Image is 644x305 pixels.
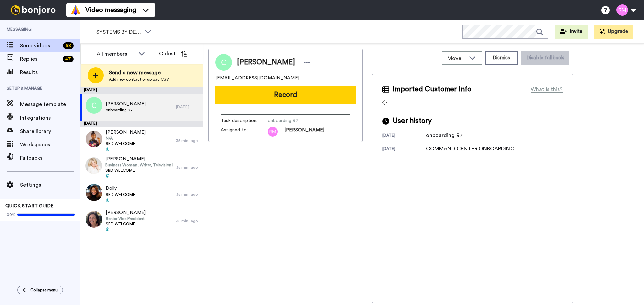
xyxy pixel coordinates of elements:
[105,162,173,168] span: Business Woman, Writer, Television Personality
[237,57,295,67] span: [PERSON_NAME]
[20,42,60,50] span: Send videos
[70,5,81,15] img: vm-color.svg
[176,165,200,170] div: 35 min. ago
[382,133,426,139] div: [DATE]
[86,211,102,228] img: bf4e5eed-92c2-4abb-b817-69cb314b03ea.jpg
[215,86,356,104] button: Record
[268,117,331,124] span: onboarding 97
[20,141,80,149] span: Workspaces
[176,104,200,110] div: [DATE]
[221,117,268,124] span: Task description :
[215,54,232,71] img: Image of Cynthia
[176,192,200,197] div: 35 min. ago
[105,156,173,162] span: [PERSON_NAME]
[176,138,200,143] div: 35 min. ago
[268,127,278,137] img: rm.png
[80,121,203,127] div: [DATE]
[382,146,426,153] div: [DATE]
[106,141,146,146] span: SBD WELCOME
[106,136,146,141] span: N/A
[521,51,569,65] button: Disable fallback
[106,129,146,136] span: [PERSON_NAME]
[393,116,432,126] span: User history
[20,154,80,162] span: Fallbacks
[105,168,173,173] span: SBD WELCOME
[106,185,136,192] span: Dolly
[531,85,563,93] div: What is this?
[20,127,80,135] span: Share library
[284,127,324,137] span: [PERSON_NAME]
[176,218,200,224] div: 35 min. ago
[221,127,268,137] span: Assigned to:
[109,69,169,77] span: Send a new message
[106,101,146,107] span: [PERSON_NAME]
[20,55,60,63] span: Replies
[109,77,169,82] span: Add new contact or upload CSV
[106,221,146,227] span: SBD WELCOME
[106,209,146,216] span: [PERSON_NAME]
[85,157,102,174] img: 34002439-7c25-4cd7-afba-11068d0e486f.jpg
[20,181,80,189] span: Settings
[106,216,146,221] span: Senior Vice President
[215,75,299,81] span: [EMAIL_ADDRESS][DOMAIN_NAME]
[106,192,136,197] span: SBD WELCOME
[8,5,58,15] img: bj-logo-header-white.svg
[5,212,16,217] span: 100%
[97,50,135,58] div: All members
[30,287,58,293] span: Collapse menu
[426,145,514,153] div: COMMAND CENTER ONBOARDING
[447,54,466,62] span: Move
[154,47,193,60] button: Oldest
[594,25,633,39] button: Upgrade
[63,56,74,62] div: 47
[17,286,63,294] button: Collapse menu
[86,131,102,147] img: 77bbe57c-6fa6-41d9-867f-48945cbd0476.jpg
[106,107,146,113] span: onboarding 97
[63,42,74,49] div: 58
[96,28,141,36] span: SYSTEMS BY DESIGN MEMBERSHIP
[393,84,471,94] span: Imported Customer Info
[86,184,102,201] img: 7b449fff-824c-4877-9687-1d28e3dadcfb.jpg
[555,25,588,39] button: Invite
[5,204,54,208] span: QUICK START GUIDE
[20,100,80,108] span: Message template
[86,97,102,114] img: c.png
[485,51,518,65] button: Dismiss
[80,87,203,94] div: [DATE]
[20,68,80,76] span: Results
[20,114,80,122] span: Integrations
[85,5,136,15] span: Video messaging
[426,131,463,139] div: onboarding 97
